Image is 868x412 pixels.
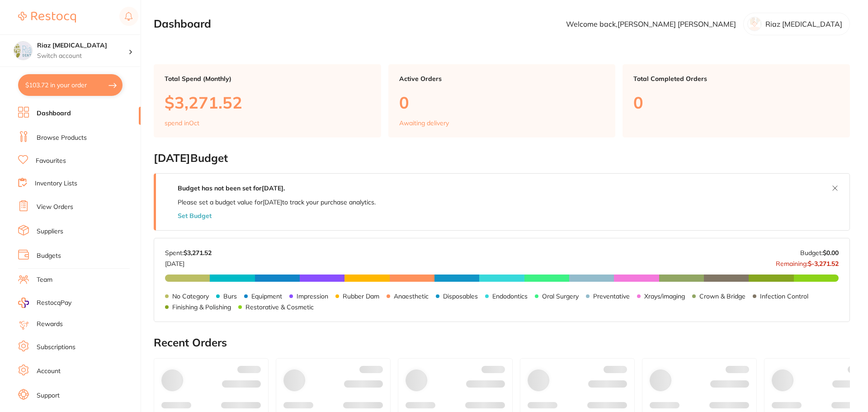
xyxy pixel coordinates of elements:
p: Switch account [37,52,128,61]
p: Oral Surgery [542,293,579,300]
strong: $3,271.52 [184,249,212,257]
a: View Orders [37,203,73,212]
img: RestocqPay [18,298,29,308]
a: Team [37,275,52,284]
button: $103.72 in your order [18,74,123,96]
p: Total Spend (Monthly) [165,75,370,82]
strong: $-3,271.52 [808,260,839,268]
a: Restocq Logo [18,7,76,28]
p: Anaesthetic [394,293,429,300]
a: RestocqPay [18,298,71,308]
p: Equipment [251,293,282,300]
h2: [DATE] Budget [154,152,850,165]
p: Xrays/imaging [644,293,685,300]
p: Impression [297,293,328,300]
p: 0 [633,93,839,112]
p: Restorative & Cosmetic [245,303,314,311]
h4: Riaz Dental Surgery [37,41,128,50]
a: Browse Products [37,133,87,142]
p: Riaz [MEDICAL_DATA] [765,20,842,28]
img: Riaz Dental Surgery [14,42,32,60]
p: Endodontics [492,293,528,300]
span: RestocqPay [37,298,71,308]
p: No Category [172,293,209,300]
p: Preventative [593,293,630,300]
h2: Dashboard [154,18,211,30]
p: $3,271.52 [165,93,370,112]
p: Budget: [800,249,839,256]
p: [DATE] [165,256,212,267]
a: Account [37,367,61,376]
a: Total Spend (Monthly)$3,271.52spend inOct [154,64,381,137]
p: Disposables [443,293,478,300]
p: Finishing & Polishing [172,303,231,311]
a: Favourites [36,156,66,166]
a: Suppliers [37,227,63,236]
p: Rubber Dam [343,293,379,300]
a: Rewards [37,320,63,329]
h2: Recent Orders [154,336,850,349]
p: Awaiting delivery [399,119,449,127]
p: Remaining: [776,256,839,267]
p: 0 [399,93,605,112]
p: Burs [223,293,237,300]
p: Please set a budget value for [DATE] to track your purchase analytics. [178,199,376,206]
p: Infection Control [760,293,808,300]
p: Active Orders [399,75,605,82]
a: Active Orders0Awaiting delivery [388,64,616,137]
a: Dashboard [37,109,71,118]
p: Crown & Bridge [699,293,745,300]
a: Inventory Lists [35,179,77,188]
a: Support [37,391,60,400]
p: Spent: [165,249,212,256]
a: Total Completed Orders0 [623,64,850,137]
p: Welcome back, [PERSON_NAME] [PERSON_NAME] [566,20,736,28]
p: spend in Oct [165,119,199,127]
strong: $0.00 [823,249,839,257]
strong: Budget has not been set for [DATE] . [178,184,285,192]
button: Set Budget [178,212,212,219]
p: Total Completed Orders [633,75,839,82]
img: Restocq Logo [18,12,76,23]
a: Budgets [37,251,61,260]
a: Subscriptions [37,343,75,352]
